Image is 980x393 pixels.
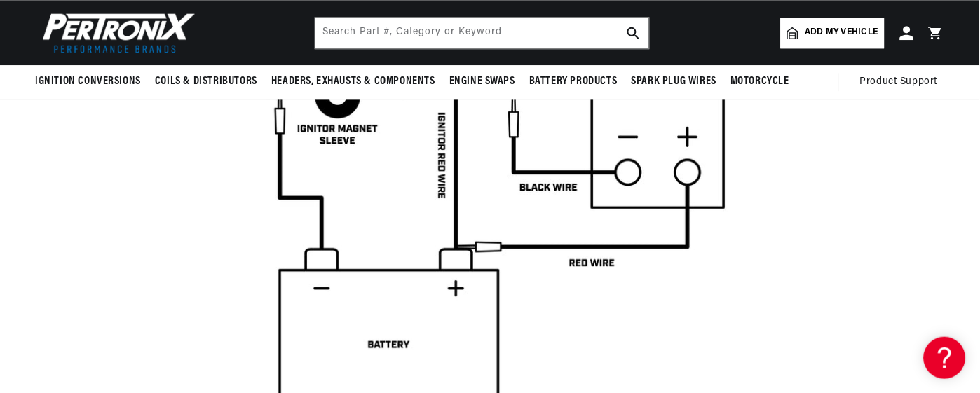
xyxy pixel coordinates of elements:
[723,65,796,98] summary: Motorcycle
[155,74,257,89] span: Coils & Distributors
[35,74,141,89] span: Ignition Conversions
[35,8,196,57] img: Pertronix
[315,18,649,48] input: Search Part #, Category or Keyword
[625,65,724,98] summary: Spark Plug Wires
[805,26,878,39] span: Add my vehicle
[730,74,789,89] span: Motorcycle
[442,65,522,98] summary: Engine Swaps
[860,65,945,99] summary: Product Support
[148,65,264,98] summary: Coils & Distributors
[781,18,885,48] a: Add my vehicle
[618,18,649,48] button: search button
[35,65,148,98] summary: Ignition Conversions
[632,74,717,89] span: Spark Plug Wires
[522,65,625,98] summary: Battery Products
[529,74,618,89] span: Battery Products
[860,74,938,90] span: Product Support
[271,74,435,89] span: Headers, Exhausts & Components
[449,74,515,89] span: Engine Swaps
[264,65,442,98] summary: Headers, Exhausts & Components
